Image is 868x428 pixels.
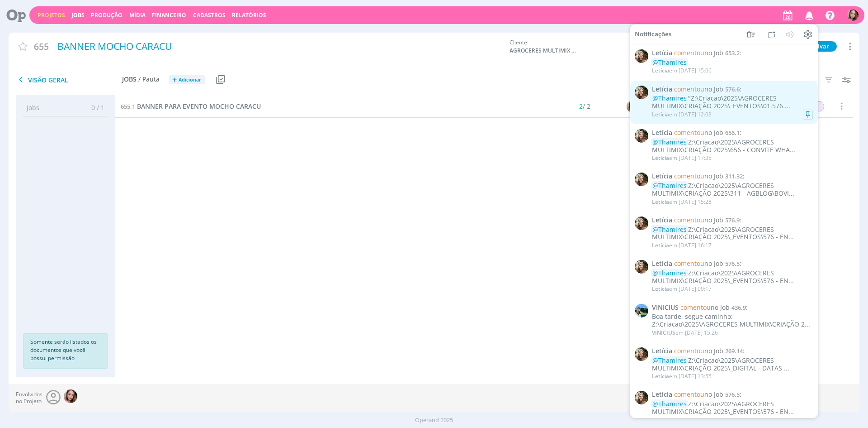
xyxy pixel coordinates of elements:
span: BANNER PARA EVENTO MOCHO CARACU [137,102,261,111]
button: Financeiro [149,12,189,19]
span: no Job [680,303,730,311]
span: @Thamires [652,58,687,67]
span: : [652,173,813,180]
span: no Job [674,84,723,93]
span: : [652,49,813,57]
span: 653.2 [725,49,740,57]
span: Letícia [652,67,669,74]
span: @Thamires [652,94,687,102]
a: Mídia [129,11,146,19]
span: no Job [674,390,723,399]
span: 436.9 [731,303,746,311]
span: 0 / 1 [85,103,104,112]
button: +Adicionar [169,75,205,85]
span: no Job [674,259,723,268]
img: L [635,49,648,63]
span: no Job [674,172,723,180]
span: / Pauta [138,76,160,83]
span: Letícia [652,197,669,205]
span: Letícia [652,416,669,423]
button: Produção [88,12,125,19]
a: Produção [91,11,123,19]
button: Jobs [69,12,87,19]
p: Somente serão listados os documentos que você possui permissão [30,338,101,362]
a: 655.1BANNER PARA EVENTO MOCHO CARACU [121,101,261,111]
span: : [652,85,813,93]
span: comentou [674,84,704,93]
span: Letícia [652,111,669,118]
span: Visão Geral [16,74,122,85]
span: 576.6 [725,85,740,93]
span: Letícia [652,216,672,224]
span: @Thamires [652,225,687,233]
span: comentou [674,259,704,268]
span: Notificações [635,30,672,38]
span: @Thamires [652,269,687,277]
span: @Thamires [652,138,687,146]
div: Boa tarde, segue caminho: Z:\Criacao\2025\AGROCERES MULTIMIX\CRIAÇÃO 2... [652,313,813,328]
span: Jobs [122,76,137,83]
button: Projetos [35,12,68,19]
div: Cliente: [509,38,713,55]
span: Letícia [652,129,672,137]
img: T [627,100,640,113]
span: 576.5 [725,390,740,399]
img: L [635,173,648,186]
span: Letícia [652,173,672,180]
div: Z:\Criacao\2025\AGROCERES MULTIMIX\CRIAÇÃO 2025\_EVENTOS\576 - EN... [652,269,813,285]
span: Envolvidos no Projeto [16,391,42,404]
span: : [652,260,813,268]
span: comentou [674,48,704,57]
div: Z:\Criacao\2025\AGROCERES MULTIMIX\CRIAÇÃO 2025\311 - AGBLOG\BOVI... [652,182,813,197]
img: L [635,391,648,404]
span: : [652,129,813,137]
span: Letícia [652,391,672,399]
a: Jobs [71,11,85,19]
span: Letícia [652,241,669,249]
span: 576.9 [725,216,740,224]
div: em [DATE] 17:35 [652,155,712,161]
span: Jobs [27,103,39,112]
div: em [DATE] 15:28 [652,198,712,205]
span: no Job [674,216,723,224]
span: 656.1 [725,129,740,137]
span: 269.14 [725,347,743,355]
div: BANNER MOCHO CARACU [54,36,505,57]
span: comentou [674,390,704,399]
span: 655.1 [121,102,135,111]
span: 655 [34,40,49,53]
span: Letícia [652,154,669,162]
div: Z:\Criacao\2025\AGROCERES MULTIMIX\CRIAÇÃO 2025\_EVENTOS\576 - EN... [652,400,813,416]
span: comentou [674,216,704,224]
div: em [DATE] 13:55 [652,373,712,380]
div: em [DATE] 15:26 [652,329,718,336]
span: no Job [674,128,723,137]
span: + [172,75,177,85]
span: comentou [674,128,704,137]
span: VINICIUS [652,303,679,311]
span: Adicionar [179,77,201,83]
div: em [DATE] 13:30 [652,417,712,423]
span: no Job [674,48,723,57]
div: em [DATE] 15:06 [652,67,712,74]
span: @Thamires [652,181,687,190]
span: Cadastros [193,11,226,19]
span: comentou [674,346,704,355]
button: Relatórios [229,12,269,19]
span: @Thamires [652,399,687,408]
div: em [DATE] 16:17 [652,242,712,249]
img: L [635,85,648,99]
span: Letícia [652,347,672,355]
span: comentou [674,172,704,180]
button: T [847,7,859,23]
span: Letícia [652,49,672,57]
div: em [DATE] 09:17 [652,286,712,292]
span: : [652,391,813,399]
img: L [635,347,648,361]
span: 311.32 [725,172,743,180]
span: @Thamires [652,356,687,364]
button: Mídia [127,12,148,19]
img: T [64,390,77,403]
span: / 2 [579,102,590,111]
span: AGROCERES MULTIMIX NUTRIÇÃO ANIMAL LTDA. [509,47,577,55]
